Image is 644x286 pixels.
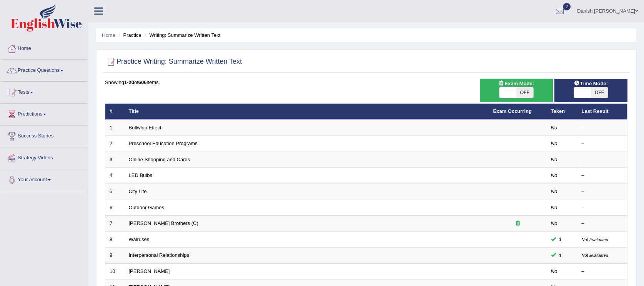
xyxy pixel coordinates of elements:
div: – [582,172,623,179]
b: 606 [138,79,147,85]
a: Walruses [129,236,150,242]
a: Exam Occurring [493,108,532,114]
span: Exam Mode: [495,79,537,88]
div: – [582,140,623,147]
div: – [582,156,623,164]
span: OFF [516,87,533,98]
span: 2 [563,3,571,10]
a: City Life [129,188,147,194]
em: No [551,125,557,131]
div: Exam occurring question [493,220,542,227]
span: Time Mode: [571,79,611,88]
td: 5 [105,184,125,200]
em: No [551,205,557,210]
a: Home [0,38,88,57]
th: Last Result [577,104,627,120]
a: Interpersonal Relationships [129,252,190,258]
div: – [582,268,623,275]
a: Bullwhip Effect [129,125,161,131]
td: 1 [105,120,125,136]
a: Predictions [0,104,88,123]
td: 4 [105,168,125,184]
span: You can still take this question [556,251,565,260]
span: You can still take this question [556,235,565,243]
td: 8 [105,231,125,248]
td: 7 [105,216,125,232]
a: Your Account [0,169,88,188]
em: No [551,220,557,226]
div: Show exams occurring in exams [480,79,553,102]
em: No [551,141,557,146]
h2: Practice Writing: Summarize Written Text [105,56,242,68]
div: – [582,188,623,195]
em: No [551,172,557,178]
b: 1-20 [124,79,134,85]
a: Outdoor Games [129,205,165,210]
td: 2 [105,136,125,152]
td: 9 [105,248,125,264]
span: OFF [591,87,608,98]
th: # [105,104,125,120]
em: No [551,188,557,194]
a: Tests [0,82,88,101]
div: – [582,204,623,212]
a: LED Bulbs [129,172,152,178]
a: Strategy Videos [0,147,88,167]
li: Practice [116,31,141,39]
small: Not Evaluated [582,253,608,258]
th: Title [125,104,489,120]
div: Showing of items. [105,79,627,86]
a: Online Shopping and Cards [129,157,190,162]
em: No [551,268,557,274]
td: 6 [105,200,125,216]
a: [PERSON_NAME] [129,268,170,274]
td: 3 [105,152,125,168]
th: Taken [547,104,577,120]
td: 10 [105,263,125,279]
a: Practice Questions [0,60,88,79]
a: [PERSON_NAME] Brothers (C) [129,220,198,226]
div: – [582,220,623,227]
a: Success Stories [0,126,88,145]
li: Writing: Summarize Written Text [143,31,220,39]
a: Preschool Education Programs [129,141,198,146]
a: Home [102,32,115,38]
div: – [582,124,623,132]
em: No [551,157,557,162]
small: Not Evaluated [582,237,608,242]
